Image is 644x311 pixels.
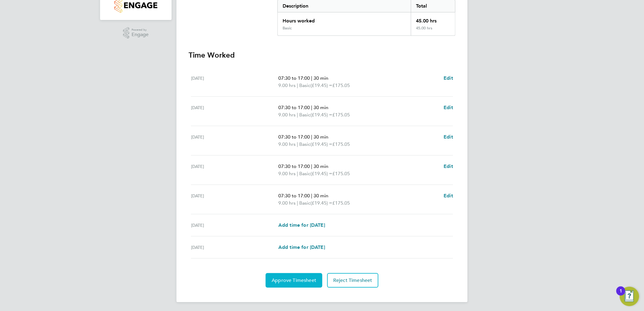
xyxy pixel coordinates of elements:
span: 07:30 to 17:00 [278,105,310,110]
a: Powered byEngage [123,27,149,39]
span: | [297,141,298,147]
span: £175.05 [332,200,350,206]
span: Basic [299,170,310,177]
span: 30 min [314,105,328,110]
span: Reject Timesheet [333,277,372,283]
span: £175.05 [332,112,350,118]
span: | [311,193,312,199]
div: Hours worked [278,12,411,26]
span: Edit [444,193,453,199]
span: Edit [444,105,453,110]
span: 07:30 to 17:00 [278,134,310,140]
span: 30 min [314,134,328,140]
span: (£19.45) = [310,112,332,118]
span: Basic [299,111,310,119]
div: 1 [619,291,622,299]
span: | [297,82,298,88]
span: Add time for [DATE] [278,244,325,250]
span: Engage [132,32,149,37]
span: 30 min [314,75,328,81]
span: 30 min [314,163,328,169]
a: Edit [444,192,453,199]
div: [DATE] [191,133,278,148]
h3: Time Worked [189,50,455,60]
a: Edit [444,75,453,82]
span: 9.00 hrs [278,171,296,176]
span: | [311,75,312,81]
span: 9.00 hrs [278,82,296,88]
a: Edit [444,104,453,111]
span: Basic [299,82,310,89]
div: 45.00 hrs [411,26,455,35]
span: (£19.45) = [310,171,332,176]
span: 07:30 to 17:00 [278,75,310,81]
span: Add time for [DATE] [278,222,325,228]
span: 9.00 hrs [278,200,296,206]
span: Powered by [132,27,149,32]
span: | [311,163,312,169]
span: (£19.45) = [310,200,332,206]
a: Add time for [DATE] [278,244,325,251]
span: £175.05 [332,171,350,176]
span: | [311,105,312,110]
span: 9.00 hrs [278,141,296,147]
span: Edit [444,134,453,140]
div: Basic [283,26,292,31]
div: [DATE] [191,222,278,229]
span: Basic [299,141,310,148]
span: Approve Timesheet [272,277,316,283]
button: Reject Timesheet [327,273,378,288]
div: [DATE] [191,244,278,251]
span: 9.00 hrs [278,112,296,118]
span: £175.05 [332,82,350,88]
span: | [297,112,298,118]
span: | [297,200,298,206]
div: [DATE] [191,104,278,119]
span: Edit [444,75,453,81]
span: 07:30 to 17:00 [278,193,310,199]
span: (£19.45) = [310,82,332,88]
span: (£19.45) = [310,141,332,147]
div: 45.00 hrs [411,12,455,26]
button: Approve Timesheet [266,273,322,288]
span: Basic [299,199,310,207]
a: Edit [444,163,453,170]
a: Add time for [DATE] [278,222,325,229]
a: Edit [444,133,453,141]
div: [DATE] [191,192,278,207]
div: [DATE] [191,75,278,89]
span: 07:30 to 17:00 [278,163,310,169]
span: | [311,134,312,140]
span: | [297,171,298,176]
div: [DATE] [191,163,278,177]
span: Edit [444,163,453,169]
span: £175.05 [332,141,350,147]
span: 30 min [314,193,328,199]
button: Open Resource Center, 1 new notification [620,287,639,306]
